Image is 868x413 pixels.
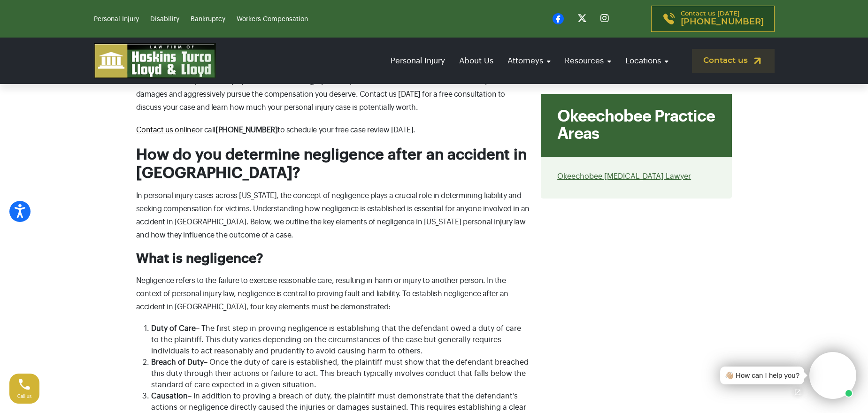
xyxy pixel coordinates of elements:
li: – The first step in proving negligence is establishing that the defendant owed a duty of care to ... [151,323,530,357]
p: Negligence refers to the failure to exercise reasonable care, resulting in harm or injury to anot... [136,274,530,314]
strong: Causation [151,392,188,400]
div: 👋🏼 How can I help you? [725,370,799,381]
a: Bankruptcy [191,16,225,23]
a: Contact us [DATE][PHONE_NUMBER] [651,6,775,32]
p: Contact us [DATE] [681,11,764,27]
a: Okeechobee [MEDICAL_DATA] Lawyer [557,173,691,180]
p: or call to schedule your free case review [DATE]. [136,123,530,137]
a: Disability [150,16,179,23]
a: Personal Injury [94,16,139,23]
p: In personal injury cases across [US_STATE], the concept of negligence plays a crucial role in det... [136,189,530,242]
a: Contact us online [136,126,196,134]
a: Resources [560,47,616,74]
span: [PHONE_NUMBER] [681,17,764,27]
img: logo [94,43,216,78]
a: Attorneys [503,47,555,74]
a: Contact us [692,49,775,73]
strong: [PHONE_NUMBER] [215,126,277,134]
li: – Once the duty of care is established, the plaintiff must show that the defendant breached this ... [151,357,530,390]
a: Locations [621,47,673,74]
strong: Breach of Duty [151,359,204,366]
a: Personal Injury [386,47,450,74]
h3: What is negligence? [136,251,530,267]
h2: How do you determine negligence after an accident in [GEOGRAPHIC_DATA]? [136,146,530,182]
a: Workers Compensation [237,16,308,23]
p: Our Okeechobee personal injury law firm will thoroughly assess your case to determine the full ex... [136,75,530,114]
span: Call us [17,394,32,399]
a: About Us [454,47,498,74]
strong: Duty of Care [151,325,196,332]
div: Okeechobee Practice Areas [541,94,732,157]
a: Open chat [788,382,807,402]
